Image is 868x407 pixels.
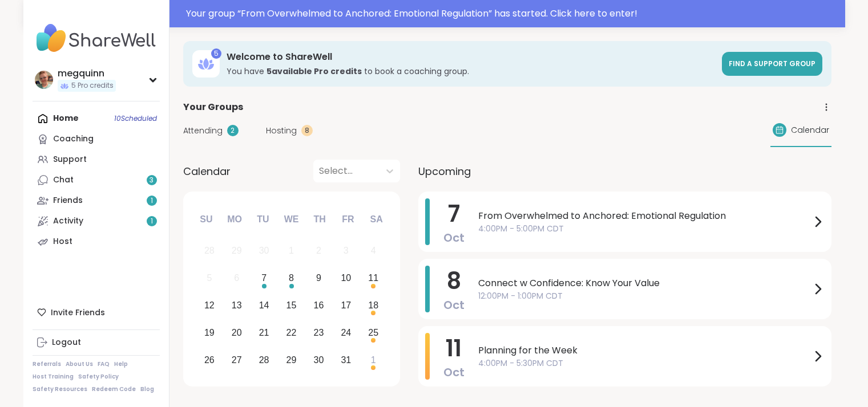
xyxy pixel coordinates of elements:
a: Blog [140,385,154,393]
div: 18 [368,298,378,313]
span: 1 [151,196,153,206]
div: Choose Wednesday, October 29th, 2025 [279,348,304,372]
div: 5 [207,270,212,286]
div: 25 [368,325,378,340]
div: Support [53,154,87,165]
div: 19 [204,325,215,340]
img: megquinn [35,71,53,89]
span: From Overwhelmed to Anchored: Emotional Regulation [478,209,811,223]
span: Calendar [791,124,829,136]
div: 16 [314,298,324,313]
div: 30 [259,243,269,258]
span: Hosting [266,125,297,137]
div: Mo [222,207,247,232]
span: Planning for the Week [478,344,811,357]
div: 27 [232,352,242,368]
span: Attending [183,125,223,137]
div: Choose Saturday, October 11th, 2025 [361,266,386,291]
span: Oct [443,297,465,313]
div: 21 [259,325,269,340]
span: 12:00PM - 1:00PM CDT [478,290,811,302]
span: Find a support group [729,59,815,68]
div: 22 [286,325,297,340]
a: Safety Policy [78,373,119,381]
div: 29 [232,243,242,258]
div: 10 [341,270,351,286]
div: We [278,207,304,232]
div: 8 [289,270,294,286]
div: Invite Friends [33,302,160,323]
div: Activity [53,215,83,227]
div: 28 [204,243,215,258]
div: Choose Friday, October 24th, 2025 [334,320,358,345]
span: Your Groups [183,100,243,114]
a: Host Training [33,373,74,381]
div: Choose Thursday, October 9th, 2025 [306,266,331,291]
div: 15 [286,298,297,313]
a: Coaching [33,129,160,149]
div: Su [193,207,219,232]
div: Choose Saturday, October 25th, 2025 [361,320,386,345]
h3: Welcome to ShareWell [227,51,715,63]
span: 8 [447,265,461,297]
a: Activity1 [33,211,160,231]
div: Choose Tuesday, October 14th, 2025 [252,294,276,318]
span: Connect w Confidence: Know Your Value [478,276,811,290]
div: 23 [314,325,324,340]
div: 29 [286,352,297,368]
div: Tu [251,207,276,232]
div: Not available Wednesday, October 1st, 2025 [279,239,304,263]
span: Oct [443,364,465,380]
h3: You have to book a coaching group. [227,66,715,77]
div: Not available Monday, October 6th, 2025 [224,266,249,291]
div: Choose Tuesday, October 21st, 2025 [252,320,276,345]
div: Not available Saturday, October 4th, 2025 [361,239,386,263]
a: Friends1 [33,190,160,211]
a: Find a support group [722,52,822,76]
div: Choose Monday, October 20th, 2025 [224,320,249,345]
div: 26 [204,352,215,368]
span: Oct [443,230,465,246]
div: 1 [289,243,294,258]
div: Not available Sunday, September 28th, 2025 [197,239,222,263]
div: Choose Monday, October 27th, 2025 [224,348,249,372]
div: 9 [316,270,321,286]
div: Choose Tuesday, October 28th, 2025 [252,348,276,372]
div: 6 [234,270,239,286]
div: 11 [368,270,378,286]
div: Th [307,207,332,232]
div: 30 [314,352,324,368]
div: Choose Friday, October 31st, 2025 [334,348,358,372]
div: Friends [53,195,83,206]
span: 4:00PM - 5:00PM CDT [478,223,811,235]
div: Not available Tuesday, September 30th, 2025 [252,239,276,263]
div: 24 [341,325,351,340]
a: FAQ [98,360,110,368]
div: Choose Wednesday, October 22nd, 2025 [279,320,304,345]
img: ShareWell Nav Logo [33,18,160,58]
div: 17 [341,298,351,313]
a: Referrals [33,360,61,368]
div: Choose Sunday, October 12th, 2025 [197,294,222,318]
a: Safety Resources [33,385,87,393]
div: 2 [227,125,239,136]
div: Coaching [53,133,94,145]
div: 13 [232,298,242,313]
div: 4 [371,243,376,258]
b: 5 available Pro credit s [267,66,362,77]
div: Chat [53,174,74,186]
div: 14 [259,298,269,313]
div: Not available Thursday, October 2nd, 2025 [306,239,331,263]
span: 1 [151,217,153,226]
div: Choose Thursday, October 23rd, 2025 [306,320,331,345]
span: 3 [150,176,154,185]
div: 12 [204,298,215,313]
span: 5 Pro credits [71,81,114,91]
div: Choose Friday, October 17th, 2025 [334,294,358,318]
div: 3 [344,243,349,258]
div: Choose Tuesday, October 7th, 2025 [252,266,276,291]
div: 2 [316,243,321,258]
span: Calendar [183,164,231,179]
span: 4:00PM - 5:30PM CDT [478,357,811,369]
div: 28 [259,352,269,368]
